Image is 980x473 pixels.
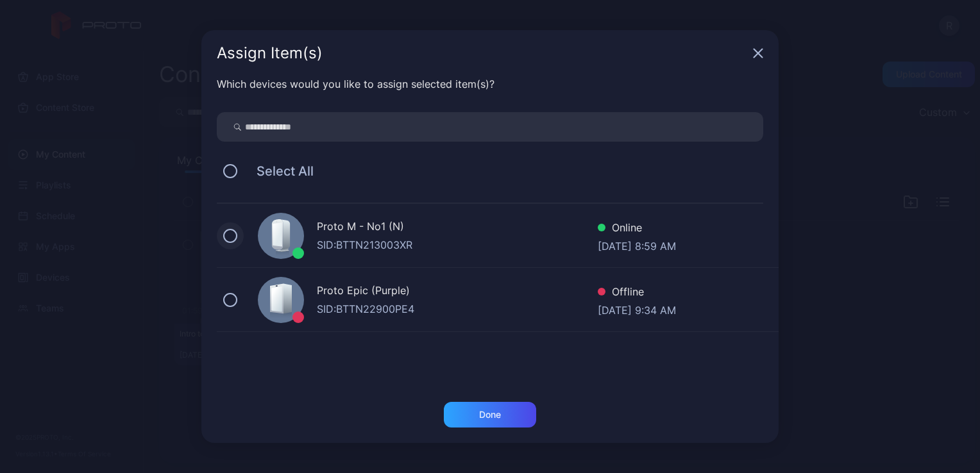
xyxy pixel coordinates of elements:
div: Offline [598,284,676,303]
div: Which devices would you like to assign selected item(s)? [217,76,763,92]
div: [DATE] 9:34 AM [598,303,676,315]
div: Proto Epic (Purple) [317,283,598,301]
button: Done [444,402,536,427]
div: Assign Item(s) [217,46,748,61]
span: Select All [244,163,314,179]
div: SID: BTTN213003XR [317,237,598,253]
div: Done [479,410,501,420]
div: SID: BTTN22900PE4 [317,301,598,317]
div: Online [598,220,676,238]
div: [DATE] 8:59 AM [598,238,676,251]
div: Proto M - No1 (N) [317,219,598,237]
